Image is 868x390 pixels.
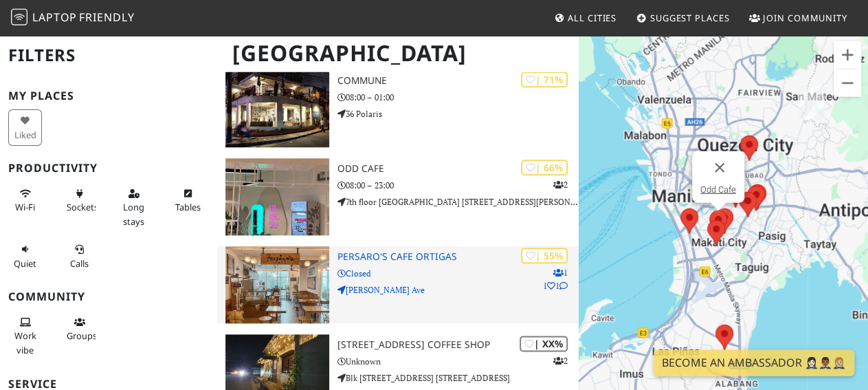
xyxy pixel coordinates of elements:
span: Quiet [14,257,36,270]
h3: Odd Cafe [337,164,579,175]
p: 08:00 – 23:00 [337,180,579,193]
button: Close [703,151,736,184]
p: 08:00 – 01:00 [337,91,579,105]
p: 2 [553,355,568,368]
a: Join Community [744,6,853,30]
h3: My Places [8,89,209,102]
p: 2 [553,179,568,192]
img: LaptopFriendly [11,9,27,25]
button: Groups [63,311,96,347]
p: [PERSON_NAME] Ave [337,284,579,297]
button: Sockets [63,182,96,219]
div: | XX% [520,336,568,352]
span: Stable Wi-Fi [15,201,35,213]
button: Zoom in [834,41,861,69]
img: Commune [225,71,329,148]
img: Persaro's Cafe Ortigas [225,247,329,324]
p: Unknown [337,356,579,369]
p: 36 Polaris [337,108,579,121]
button: Wi-Fi [8,182,42,219]
p: Closed [337,268,579,281]
h3: Productivity [8,162,209,175]
h2: Filters [8,34,209,76]
div: | 66% [521,160,568,176]
span: Friendly [79,10,134,25]
div: | 55% [521,248,568,264]
button: Quiet [8,238,42,274]
p: Blk [STREET_ADDRESS] [STREET_ADDRESS] [337,372,579,385]
a: Odd Cafe [700,184,736,195]
a: Persaro's Cafe Ortigas | 55% 111 Persaro's Cafe Ortigas Closed [PERSON_NAME] Ave [217,247,579,324]
button: Work vibe [8,311,42,361]
span: Group tables [67,329,97,342]
button: Zoom out [834,69,861,97]
span: All Cities [568,12,616,24]
button: Tables [171,182,205,219]
a: Suggest Places [631,6,735,30]
span: Long stays [123,201,144,227]
h3: Persaro's Cafe Ortigas [337,252,579,263]
a: LaptopFriendly LaptopFriendly [11,6,135,30]
img: Odd Cafe [225,159,329,236]
span: Laptop [32,10,77,25]
h3: [STREET_ADDRESS] Coffee Shop [337,340,579,351]
span: Power sockets [67,201,98,213]
span: Work-friendly tables [175,201,201,213]
button: Calls [63,238,96,274]
p: 1 1 1 [543,267,568,293]
a: Commune | 71% Commune 08:00 – 01:00 36 Polaris [217,71,579,148]
span: People working [14,329,36,356]
p: 7th floor [GEOGRAPHIC_DATA] [STREET_ADDRESS][PERSON_NAME] [337,196,579,209]
span: Video/audio calls [70,257,89,270]
h1: [GEOGRAPHIC_DATA] [221,34,576,72]
h3: Community [8,290,209,303]
span: Suggest Places [650,12,730,24]
a: All Cities [548,6,622,30]
button: Long stays [117,182,151,232]
a: Odd Cafe | 66% 2 Odd Cafe 08:00 – 23:00 7th floor [GEOGRAPHIC_DATA] [STREET_ADDRESS][PERSON_NAME] [217,159,579,236]
span: Join Community [763,12,847,24]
